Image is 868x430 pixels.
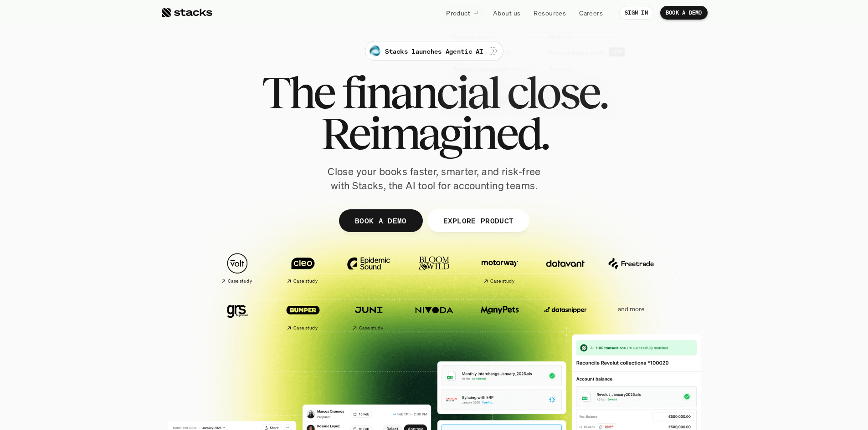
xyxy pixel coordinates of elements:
[488,5,526,21] a: About us
[275,248,331,288] a: Case study
[427,209,529,232] a: EXPLORE PRODUCT
[293,325,318,331] h2: Case study
[209,248,266,288] a: Case study
[574,5,608,21] a: Careers
[619,6,653,20] a: SIGN IN
[365,41,503,61] a: Stacks launches Agentic AI
[534,8,566,18] p: Resources
[507,72,607,113] span: close.
[625,10,648,16] p: SIGN IN
[293,278,318,284] h2: Case study
[443,214,514,227] p: EXPLORE PRODUCT
[528,5,571,21] a: Resources
[359,325,383,331] h2: Case study
[666,10,702,16] p: BOOK A DEMO
[228,278,252,284] h2: Case study
[340,295,397,334] a: Case study
[262,72,334,113] span: The
[275,295,331,334] a: Case study
[320,113,548,154] span: Reimagined.
[446,8,470,18] p: Product
[603,305,659,313] p: and more
[579,8,603,18] p: Careers
[490,278,514,284] h2: Case study
[493,8,520,18] p: About us
[339,209,422,232] a: BOOK A DEMO
[472,248,528,288] a: Case study
[354,214,406,227] p: BOOK A DEMO
[342,72,499,113] span: financial
[660,6,708,20] a: BOOK A DEMO
[385,46,483,56] p: Stacks launches Agentic AI
[320,165,548,193] p: Close your books faster, smarter, and risk-free with Stacks, the AI tool for accounting teams.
